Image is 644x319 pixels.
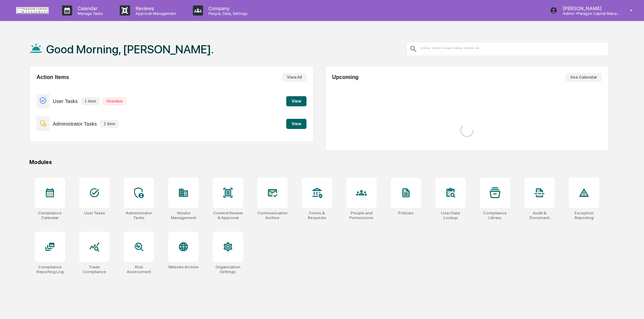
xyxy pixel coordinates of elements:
div: Policies [398,211,414,215]
p: User Tasks [53,98,78,104]
a: View [286,98,306,104]
h2: Action Items [36,74,69,80]
button: View [286,96,306,106]
p: Administrator Tasks [53,121,97,127]
div: Exception Reporting [569,211,599,220]
div: Compliance Calendar [35,211,65,220]
p: Manage Tasks [72,11,106,16]
div: People and Permissions [346,211,377,220]
div: Website Archive [168,265,199,269]
p: Overdue [103,98,126,105]
button: View [286,119,306,129]
p: 1 item [100,120,119,128]
p: People, Data, Settings [203,11,251,16]
div: Vendor Management [168,211,199,220]
h1: Good Morning, [PERSON_NAME]. [46,43,214,56]
p: Reviews [130,5,179,11]
div: Forms & Requests [302,211,332,220]
a: View [286,120,306,127]
div: Risk Assessment [124,265,154,274]
div: Modules [29,159,609,165]
p: Approval Management [130,11,179,16]
div: Trade Compliance [79,265,110,274]
button: View All [282,73,306,82]
p: Calendar [72,5,106,11]
div: Organization Settings [213,265,243,274]
div: User Data Lookup [435,211,466,220]
div: User Tasks [84,211,105,215]
div: Audit & Document Logs [524,211,555,220]
img: logo [16,7,49,14]
p: [PERSON_NAME] [557,5,620,11]
h2: Upcoming [332,74,358,80]
div: Content Review & Approval [213,211,243,220]
div: Compliance Reporting Log [35,265,65,274]
div: Compliance Library [480,211,510,220]
p: 1 item [81,98,100,105]
div: Administrator Tasks [124,211,154,220]
p: Admin • Paragon Capital Management [557,11,620,16]
button: See Calendar [565,73,602,82]
p: Company [203,5,251,11]
div: Communications Archive [257,211,288,220]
